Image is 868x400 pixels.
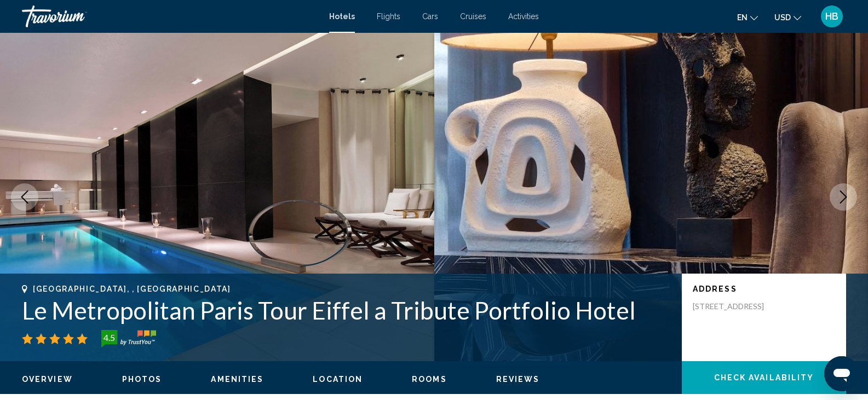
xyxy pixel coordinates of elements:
span: Amenities [211,375,263,384]
button: Reviews [496,374,540,384]
span: Overview [22,375,73,384]
span: Reviews [496,375,540,384]
img: trustyou-badge-hor.svg [101,330,156,347]
button: Check Availability [682,361,846,394]
button: Photos [122,374,162,384]
span: HB [825,11,838,22]
button: Change language [737,9,758,25]
span: Check Availability [714,374,814,382]
button: Location [313,374,363,384]
button: User Menu [818,5,846,28]
iframe: Button to launch messaging window [824,356,859,391]
a: Hotels [329,12,355,21]
span: en [737,13,748,22]
button: Amenities [211,374,263,384]
a: Cruises [460,12,486,21]
button: Next image [830,183,857,211]
span: USD [774,13,791,22]
a: Travorium [22,5,318,27]
span: [GEOGRAPHIC_DATA], , [GEOGRAPHIC_DATA] [33,285,231,293]
p: [STREET_ADDRESS] [693,302,780,311]
button: Rooms [412,374,447,384]
a: Activities [508,12,539,21]
button: Previous image [11,183,38,211]
button: Overview [22,374,73,384]
p: Address [693,285,835,293]
a: Flights [377,12,400,21]
div: 4.5 [98,331,120,344]
a: Cars [422,12,438,21]
span: Photos [122,375,162,384]
span: Location [313,375,363,384]
button: Change currency [774,9,801,25]
h1: Le Metropolitan Paris Tour Eiffel a Tribute Portfolio Hotel [22,296,671,324]
span: Rooms [412,375,447,384]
